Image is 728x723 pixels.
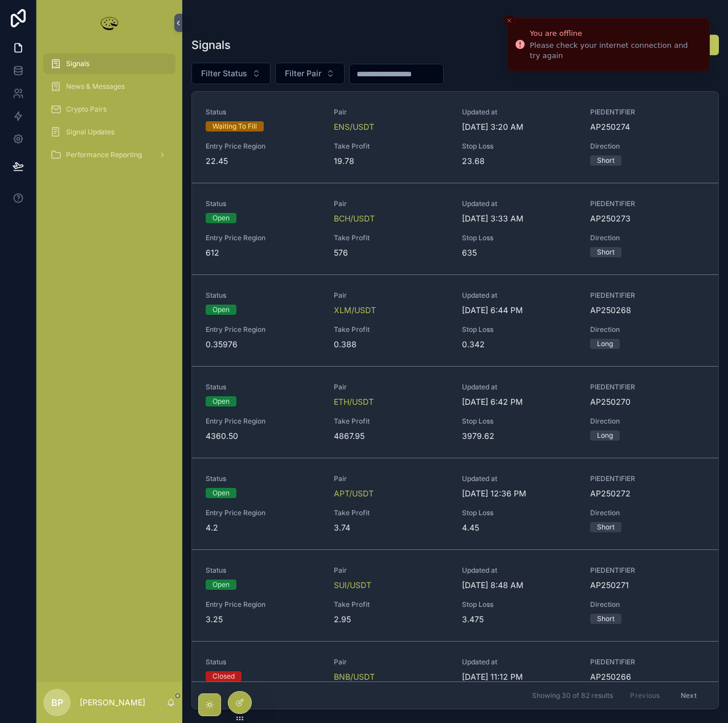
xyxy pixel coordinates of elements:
a: StatusOpenPairETH/USDTUpdated at[DATE] 6:42 PMPIEDENTIFIERAP250270Entry Price Region4360.50Take P... [192,366,718,458]
span: Status [206,474,320,483]
a: StatusOpenPairXLM/USDTUpdated at[DATE] 6:44 PMPIEDENTIFIERAP250268Entry Price Region0.35976Take P... [192,274,718,366]
p: [PERSON_NAME] [80,697,145,708]
span: Stop Loss [462,325,576,334]
span: Pair [334,658,448,667]
span: Updated at [462,108,576,117]
span: Stop Loss [462,142,576,151]
span: 635 [462,247,576,258]
span: AP250274 [590,121,705,133]
span: Performance Reporting [66,150,142,159]
a: Signals [43,54,175,74]
a: ETH/USDT [334,396,374,408]
span: Take Profit [334,233,448,243]
a: BCH/USDT [334,213,375,224]
span: 23.68 [462,155,576,167]
span: Stop Loss [462,600,576,609]
div: Long [597,430,613,441]
div: You are offline [530,28,700,39]
span: [DATE] 12:36 PM [462,488,576,499]
span: 576 [334,247,448,258]
span: Updated at [462,383,576,392]
div: scrollable content [36,46,182,180]
span: Direction [590,233,705,243]
span: Showing 30 of 82 results [532,691,613,700]
span: Entry Price Region [206,233,320,243]
button: Select Button [275,63,345,84]
span: Updated at [462,474,576,483]
a: StatusOpenPairAPT/USDTUpdated at[DATE] 12:36 PMPIEDENTIFIERAP250272Entry Price Region4.2Take Prof... [192,458,718,549]
span: PIEDENTIFIER [590,291,705,300]
span: Entry Price Region [206,142,320,151]
span: Pair [334,108,448,117]
span: Entry Price Region [206,325,320,334]
div: Short [597,155,615,166]
span: Take Profit [334,508,448,517]
span: Take Profit [334,417,448,426]
span: Direction [590,417,705,426]
span: 4.2 [206,522,320,533]
span: Status [206,566,320,575]
span: AP250270 [590,396,705,408]
a: StatusOpenPairSUI/USDTUpdated at[DATE] 8:48 AMPIEDENTIFIERAP250271Entry Price Region3.25Take Prof... [192,549,718,641]
span: AP250273 [590,213,705,224]
img: App logo [98,14,121,32]
span: Entry Price Region [206,600,320,609]
span: [DATE] 11:12 PM [462,671,576,683]
span: Status [206,658,320,667]
span: [DATE] 6:44 PM [462,305,576,316]
span: PIEDENTIFIER [590,566,705,575]
span: [DATE] 6:42 PM [462,396,576,408]
a: StatusOpenPairBCH/USDTUpdated at[DATE] 3:33 AMPIEDENTIFIERAP250273Entry Price Region612Take Profi... [192,183,718,274]
span: 4360.50 [206,430,320,442]
span: Pair [334,291,448,300]
div: Please check your internet connection and try again [530,40,700,61]
span: 3.25 [206,614,320,625]
span: PIEDENTIFIER [590,383,705,392]
span: Status [206,199,320,208]
span: AP250271 [590,580,705,591]
span: 0.342 [462,339,576,350]
div: Open [212,488,230,498]
span: Filter Status [201,68,247,79]
span: Entry Price Region [206,417,320,426]
span: 0.35976 [206,339,320,350]
span: 3.74 [334,522,448,533]
a: ENS/USDT [334,121,374,133]
span: PIEDENTIFIER [590,474,705,483]
span: Status [206,108,320,117]
button: Next [673,687,705,704]
a: Signal Updates [43,122,175,142]
a: APT/USDT [334,488,374,499]
span: Signal Updates [66,128,114,137]
a: Crypto Pairs [43,99,175,120]
span: PIEDENTIFIER [590,108,705,117]
span: Direction [590,508,705,517]
a: XLM/USDT [334,305,376,316]
span: 3979.62 [462,430,576,442]
span: Take Profit [334,600,448,609]
button: Close toast [504,15,515,26]
span: 2.95 [334,614,448,625]
span: 612 [206,247,320,258]
span: Direction [590,142,705,151]
div: Open [212,396,230,406]
div: Waiting To Fill [212,121,257,132]
span: [DATE] 8:48 AM [462,580,576,591]
a: SUI/USDT [334,580,371,591]
span: 19.78 [334,155,448,167]
span: Take Profit [334,142,448,151]
span: 0.388 [334,339,448,350]
span: AP250266 [590,671,705,683]
div: Short [597,522,615,532]
span: Direction [590,600,705,609]
span: Stop Loss [462,417,576,426]
span: BNB/USDT [334,671,375,683]
span: Status [206,383,320,392]
span: Pair [334,383,448,392]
